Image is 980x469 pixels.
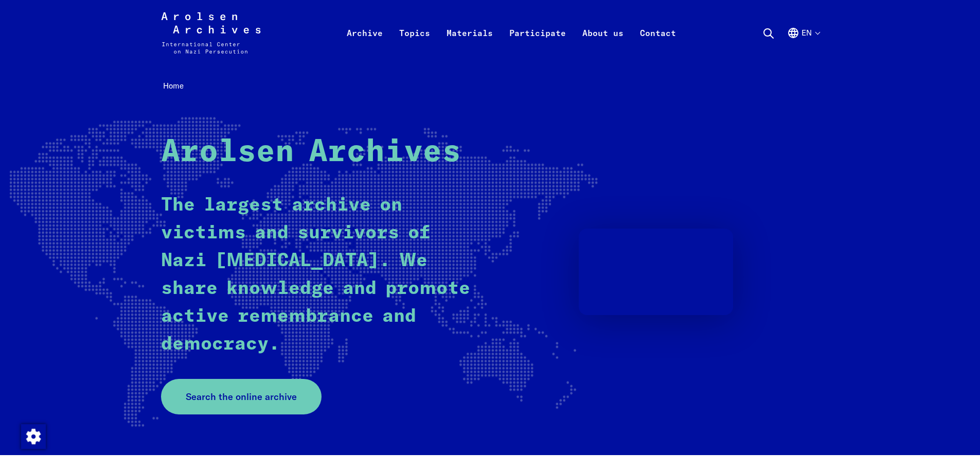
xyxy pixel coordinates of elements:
[161,78,819,94] nav: Breadcrumb
[574,25,632,66] a: About us
[161,379,322,414] a: Search the online archive
[632,25,684,66] a: Contact
[501,25,574,66] a: Participate
[338,12,684,54] nav: Primary
[438,25,501,66] a: Materials
[161,192,472,358] p: The largest archive on victims and survivors of Nazi [MEDICAL_DATA]. We share knowledge and promo...
[163,81,184,91] span: Home
[787,27,819,64] button: English, language selection
[161,137,461,168] strong: Arolsen Archives
[338,25,391,66] a: Archive
[21,424,46,449] img: Change consent
[186,390,297,404] span: Search the online archive
[391,25,438,66] a: Topics
[21,424,45,448] div: Change consent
